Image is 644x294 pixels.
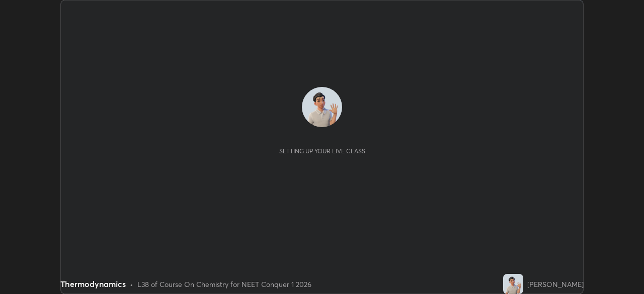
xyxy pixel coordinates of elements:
div: Setting up your live class [279,147,365,155]
div: [PERSON_NAME] [527,279,584,289]
div: • [130,279,133,289]
div: Thermodynamics [60,278,126,290]
img: 2ba10282aa90468db20c6b58c63c7500.jpg [302,87,342,127]
img: 2ba10282aa90468db20c6b58c63c7500.jpg [503,274,523,294]
div: L38 of Course On Chemistry for NEET Conquer 1 2026 [137,279,311,289]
